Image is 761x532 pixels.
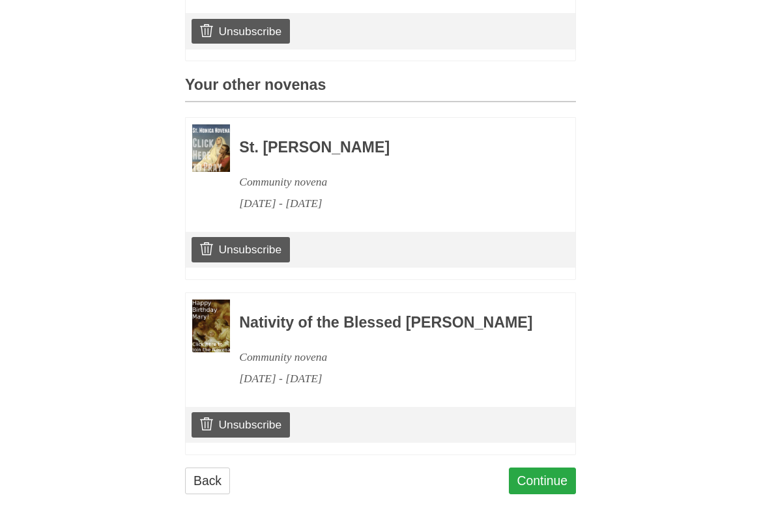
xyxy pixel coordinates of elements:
h3: St. [PERSON_NAME] [239,139,540,156]
div: [DATE] - [DATE] [239,368,540,389]
img: Novena image [192,124,230,172]
a: Back [185,468,230,494]
div: Community novena [239,346,540,368]
a: Unsubscribe [192,19,290,44]
img: Novena image [192,300,230,353]
a: Unsubscribe [192,237,290,262]
div: [DATE] - [DATE] [239,193,540,214]
a: Continue [509,468,577,494]
h3: Nativity of the Blessed [PERSON_NAME] [239,315,540,331]
a: Unsubscribe [192,412,290,437]
h3: Your other novenas [185,77,576,102]
div: Community novena [239,171,540,193]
